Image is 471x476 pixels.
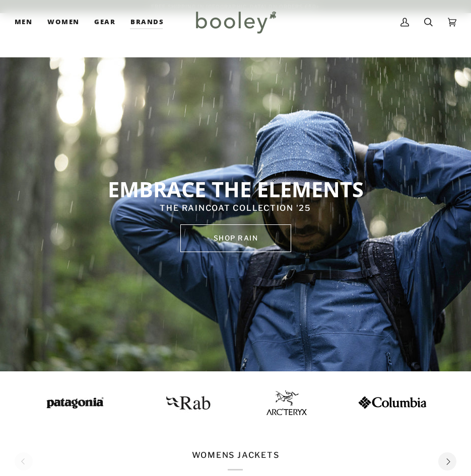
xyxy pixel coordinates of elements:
a: SHOP rain [180,224,291,252]
span: Men [15,17,32,27]
p: EMBRACE THE ELEMENTS [95,177,377,203]
p: THE RAINCOAT COLLECTION '25 [95,202,377,214]
span: Gear [94,17,115,27]
span: Women [47,17,79,27]
p: WOMENS JACKETS [192,449,280,470]
span: Brands [130,17,164,27]
img: Booley [191,8,280,37]
button: Next [438,452,456,470]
